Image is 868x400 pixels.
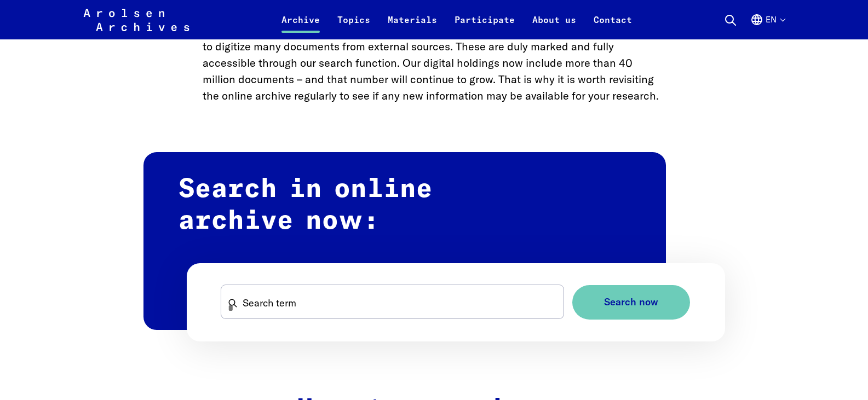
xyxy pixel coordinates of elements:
a: Archive [273,13,329,39]
a: Contact [585,13,641,39]
button: Search now [572,285,690,320]
button: English, language selection [750,13,785,39]
nav: Primary [273,7,641,33]
a: Materials [379,13,446,39]
a: Participate [446,13,524,39]
span: Search now [604,297,658,308]
h2: Search in online archive now: [143,152,666,330]
a: About us [524,13,585,39]
a: Topics [329,13,379,39]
